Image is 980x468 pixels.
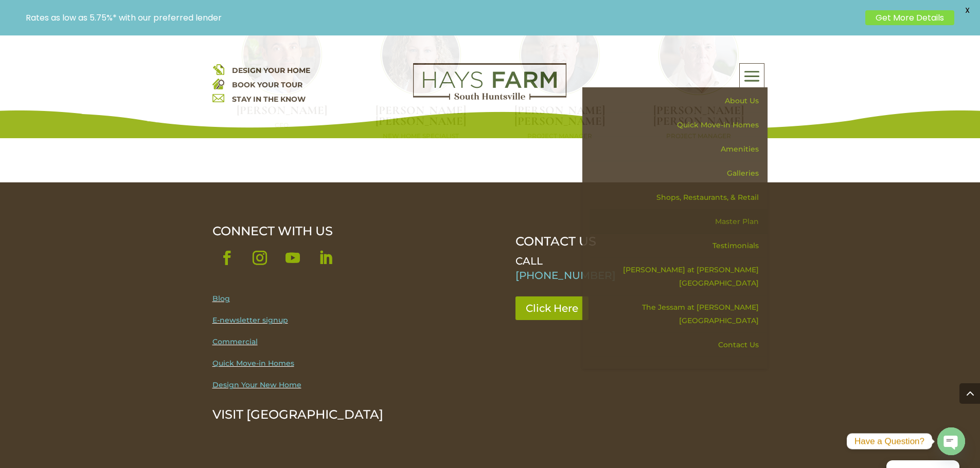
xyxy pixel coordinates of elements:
a: STAY IN THE KNOW [232,95,306,104]
a: Quick Move-in Homes [212,359,294,368]
a: Galleries [590,161,768,185]
a: Blog [212,294,230,303]
a: hays farm homes huntsville development [413,93,566,102]
p: VISIT [GEOGRAPHIC_DATA] [212,407,475,422]
a: Commercial [212,337,258,346]
p: CONTACT US [515,234,757,249]
a: The Jessam at [PERSON_NAME][GEOGRAPHIC_DATA] [590,295,768,333]
a: About Us [590,89,768,113]
span: X [959,3,975,18]
span: CALL [515,255,543,267]
a: Testimonials [590,234,768,258]
a: Master Plan [590,210,768,234]
a: Follow on Instagram [245,244,274,272]
a: BOOK YOUR TOUR [232,80,302,89]
a: [PERSON_NAME] at [PERSON_NAME][GEOGRAPHIC_DATA] [590,258,768,295]
div: CONNECT WITH US [212,224,475,238]
a: Get More Details [865,10,954,25]
a: Quick Move-in Homes [590,113,768,137]
a: Shops, Restaurants, & Retail [590,185,768,210]
a: Click Here [515,296,589,320]
img: design your home [212,63,224,75]
a: DESIGN YOUR HOME [232,66,310,75]
a: [PHONE_NUMBER] [515,269,616,282]
a: Follow on Facebook [212,244,241,272]
img: book your home tour [212,78,224,89]
img: Logo [413,63,566,100]
p: Rates as low as 5.75%* with our preferred lender [26,13,860,23]
a: Design Your New Home [212,380,301,389]
a: Follow on Youtube [278,244,307,272]
a: Contact Us [590,333,768,357]
a: Follow on LinkedIn [311,244,340,272]
a: Amenities [590,137,768,161]
a: E-newsletter signup [212,315,288,325]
